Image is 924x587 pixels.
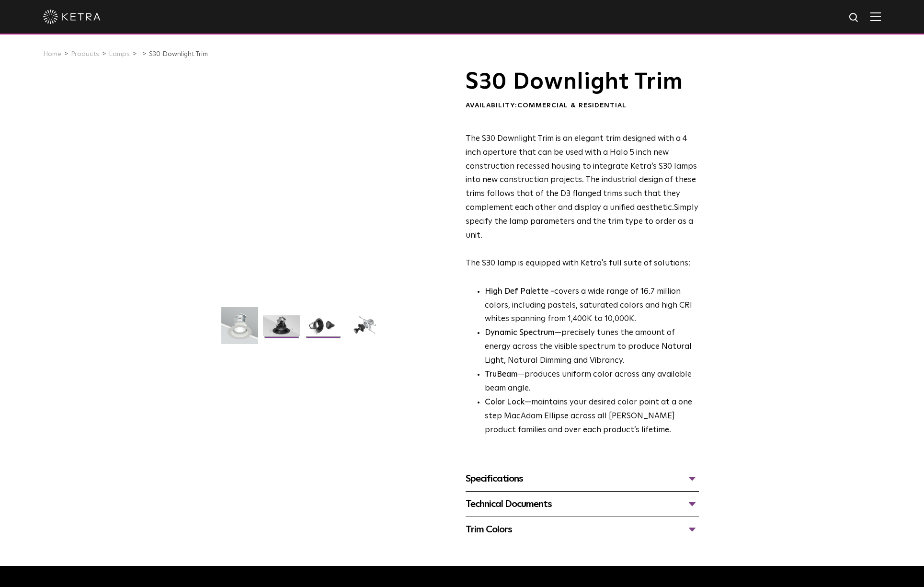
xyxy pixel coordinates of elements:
[485,396,699,437] li: —maintains your desired color point at a one step MacAdam Ellipse across all [PERSON_NAME] produc...
[263,315,300,343] img: S30 Halo Downlight_Hero_Black_Gradient
[466,135,697,212] span: The S30 Downlight Trim is an elegant trim designed with a 4 inch aperture that can be used with a...
[466,496,699,512] div: Technical Documents
[466,132,699,271] p: The S30 lamp is equipped with Ketra's full suite of solutions:
[485,326,699,368] li: —precisely tunes the amount of energy across the visible spectrum to produce Natural Light, Natur...
[485,398,525,406] strong: Color Lock
[517,102,627,109] span: Commercial & Residential
[466,204,698,240] span: Simply specify the lamp parameters and the trim type to order as a unit.​
[485,329,555,337] strong: Dynamic Spectrum
[346,315,383,343] img: S30 Halo Downlight_Exploded_Black
[466,70,699,94] h1: S30 Downlight Trim
[870,12,881,21] img: Hamburger%20Nav.svg
[221,307,258,351] img: S30-DownlightTrim-2021-Web-Square
[485,368,699,396] li: —produces uniform color across any available beam angle.
[485,288,554,296] strong: High Def Palette -
[305,315,342,343] img: S30 Halo Downlight_Table Top_Black
[109,51,130,58] a: Lamps
[848,12,860,24] img: search icon
[466,101,699,111] div: Availability:
[71,51,99,58] a: Products
[466,471,699,486] div: Specifications
[485,285,699,327] p: covers a wide range of 16.7 million colors, including pastels, saturated colors and high CRI whit...
[43,10,101,24] img: ketra-logo-2019-white
[466,522,699,537] div: Trim Colors
[43,51,61,58] a: Home
[149,51,208,58] a: S30 Downlight Trim
[485,370,518,379] strong: TruBeam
